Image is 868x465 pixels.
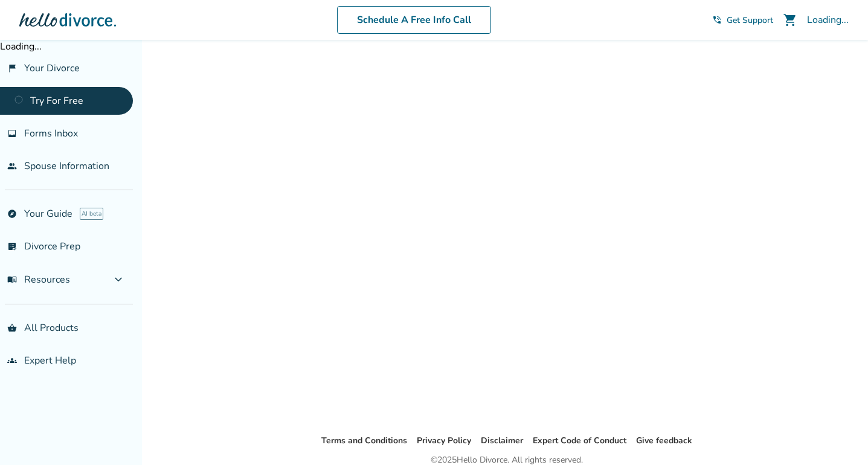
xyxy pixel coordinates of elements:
span: AI beta [80,208,103,220]
a: Expert Code of Conduct [533,435,626,446]
a: Schedule A Free Info Call [337,6,491,34]
span: Get Support [727,14,773,26]
span: flag_2 [7,63,17,73]
span: groups [7,356,17,365]
a: Privacy Policy [417,435,471,446]
span: people [7,161,17,171]
span: inbox [7,129,17,138]
span: Resources [7,273,70,286]
a: Terms and Conditions [321,435,407,446]
span: phone_in_talk [712,15,722,25]
span: list_alt_check [7,242,17,251]
span: menu_book [7,275,17,284]
span: shopping_cart [783,13,797,27]
li: Disclaimer [481,434,523,448]
span: Forms Inbox [24,127,78,140]
li: Give feedback [636,434,692,448]
span: explore [7,209,17,219]
span: shopping_basket [7,323,17,333]
span: expand_more [111,272,126,287]
a: phone_in_talkGet Support [712,14,773,26]
div: Loading... [807,13,849,27]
